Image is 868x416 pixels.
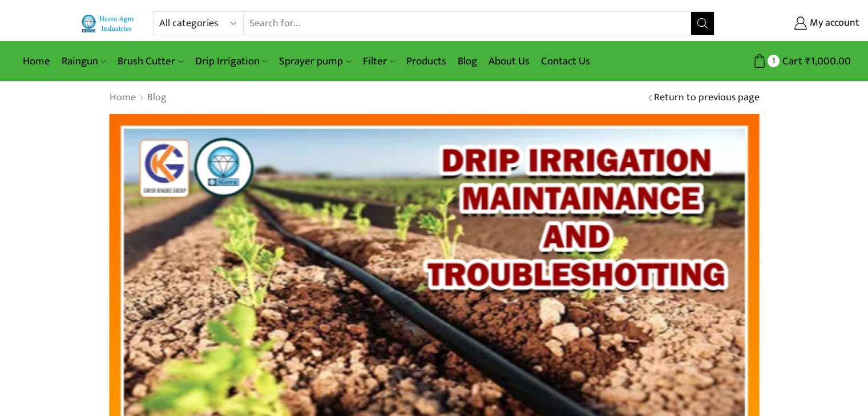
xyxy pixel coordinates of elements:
[805,52,811,70] span: ₹
[357,48,401,75] a: Filter
[483,48,535,75] a: About Us
[780,54,802,69] span: Cart
[244,12,692,35] input: Search for...
[401,48,452,75] a: Products
[732,13,859,34] a: My account
[726,51,851,72] a: 1 Cart ₹1,000.00
[807,16,859,31] span: My account
[805,52,851,70] bdi: 1,000.00
[768,55,780,67] span: 1
[189,48,273,75] a: Drip Irrigation
[147,91,167,105] a: Blog
[452,48,483,75] a: Blog
[112,48,189,75] a: Brush Cutter
[654,91,760,105] a: Return to previous page
[691,12,714,35] button: Search button
[273,48,357,75] a: Sprayer pump
[535,48,596,75] a: Contact Us
[17,48,56,75] a: Home
[109,91,136,105] a: Home
[56,48,112,75] a: Raingun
